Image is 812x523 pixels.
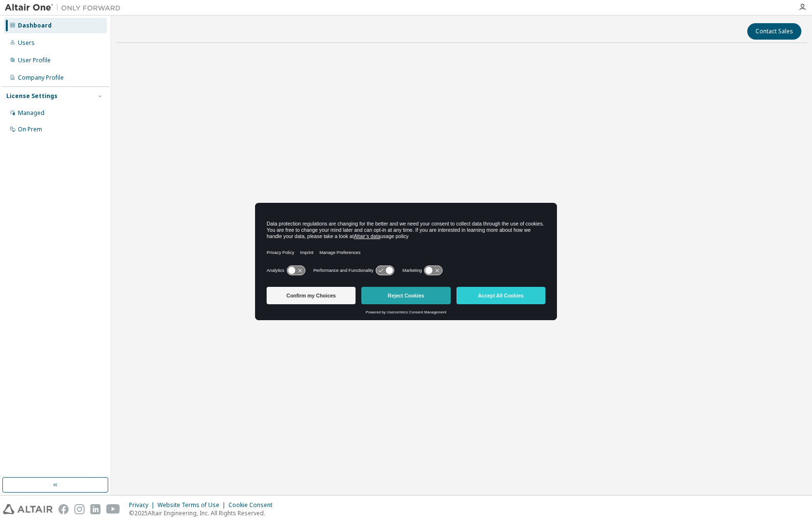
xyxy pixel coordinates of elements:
[58,504,69,514] img: facebook.svg
[74,504,85,514] img: instagram.svg
[747,23,801,40] button: Contact Sales
[228,501,278,509] div: Cookie Consent
[129,501,157,509] div: Privacy
[18,74,64,82] div: Company Profile
[90,504,100,514] img: linkedin.svg
[3,504,53,514] img: altair_logo.svg
[18,39,35,47] div: Users
[106,504,120,514] img: youtube.svg
[18,22,52,29] div: Dashboard
[18,126,42,133] div: On Prem
[6,92,57,100] div: License Settings
[157,501,228,509] div: Website Terms of Use
[5,3,126,13] img: Altair One
[129,509,278,517] p: © 2025 Altair Engineering, Inc. All Rights Reserved.
[18,109,44,117] div: Managed
[18,57,51,64] div: User Profile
